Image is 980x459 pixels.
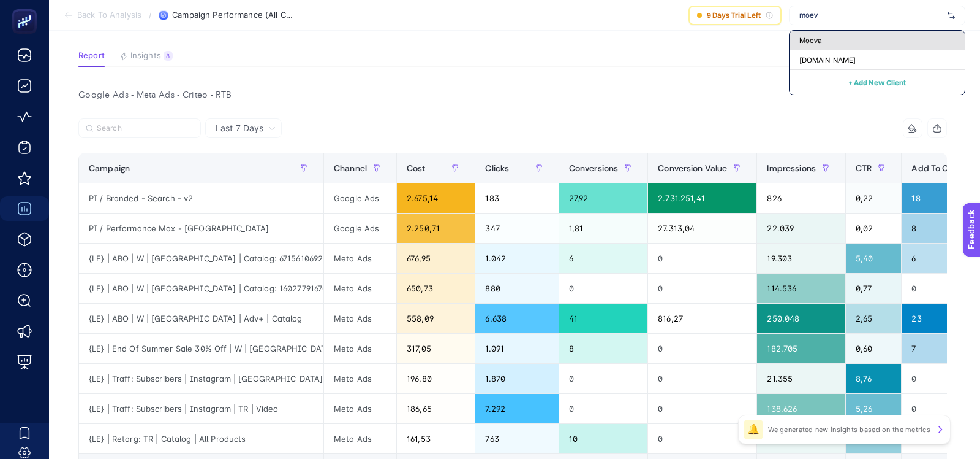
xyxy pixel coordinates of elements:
div: 8 [559,334,648,363]
div: 2.250,71 [397,214,475,243]
div: 5,40 [846,244,901,273]
div: 2.675,14 [397,183,475,213]
div: {LE} | ABO | W | [GEOGRAPHIC_DATA] | Adv+ | Catalog [79,304,323,333]
div: Google Ads - Meta Ads - Criteo - RTB [69,87,957,104]
div: 250.048 [757,304,845,333]
div: 650,73 [397,274,475,303]
input: Search [97,124,194,133]
div: 0 [648,334,756,363]
div: 183 [475,183,558,213]
span: Insights [130,51,161,61]
div: Meta Ads [324,394,396,423]
span: Add To Carts [911,163,964,173]
div: 161,53 [397,424,475,453]
div: 1,81 [559,214,648,243]
span: Back To Analysis [77,10,141,20]
div: 0,60 [846,334,901,363]
div: 27.313,04 [648,214,756,243]
div: 0 [648,364,756,393]
div: Meta Ads [324,424,396,453]
div: 114.536 [757,274,845,303]
div: 19.303 [757,244,845,273]
div: {LE} | ABO | W | [GEOGRAPHIC_DATA] | Catalog: 671561069214243 [79,244,323,273]
div: 2.731.251,41 [648,183,756,213]
div: 0,22 [846,183,901,213]
span: Report [78,51,105,61]
div: 1.870 [475,364,558,393]
div: 347 [475,214,558,243]
span: Campaign [89,163,130,173]
div: Meta Ads [324,334,396,363]
div: PI / Performance Max - [GEOGRAPHIC_DATA] [79,214,323,243]
div: Google Ads [324,183,396,213]
span: Impressions [767,163,816,173]
span: Cost [407,163,426,173]
div: 0,77 [846,274,901,303]
span: Moeva [799,36,822,45]
span: Feedback [7,4,47,13]
div: 0 [559,274,648,303]
span: Conversion Value [658,163,727,173]
div: 2,65 [846,304,901,333]
div: 0 [559,394,648,423]
div: 196,80 [397,364,475,393]
div: 6.638 [475,304,558,333]
div: 0,02 [846,214,901,243]
div: 182.705 [757,334,845,363]
div: Google Ads [324,214,396,243]
button: + Add New Client [848,75,906,90]
div: {LE} | Retarg: TR | Catalog | All Products [79,424,323,453]
div: 1.042 [475,244,558,273]
div: Meta Ads [324,274,396,303]
div: 41 [559,304,648,333]
div: 558,09 [397,304,475,333]
div: 0 [648,424,756,453]
img: svg%3e [948,9,955,21]
div: 880 [475,274,558,303]
div: 1.091 [475,334,558,363]
span: Campaign Performance (All Channel) [172,10,295,20]
div: 317,05 [397,334,475,363]
div: {LE} | Traff: Subscribers | Instagram | TR | Video [79,394,323,423]
span: / [149,10,152,20]
span: Conversions [569,163,619,173]
span: Channel [334,163,367,173]
p: We generated new insights based on the metrics [768,425,930,434]
div: 27,92 [559,183,648,213]
div: 8,76 [846,364,901,393]
div: 🔔 [744,420,763,439]
div: 0 [648,274,756,303]
div: Meta Ads [324,364,396,393]
span: 9 Days Trial Left [707,10,761,20]
div: Meta Ads [324,244,396,273]
div: 138.626 [757,394,845,423]
div: {LE} | End Of Summer Sale 30% Off | W | [GEOGRAPHIC_DATA] | Banner [79,334,323,363]
span: Last 7 Days [216,122,263,134]
div: 7.292 [475,394,558,423]
div: 6 [559,244,648,273]
div: 0 [648,394,756,423]
div: 22.039 [757,214,845,243]
div: 0 [559,364,648,393]
div: {LE} | ABO | W | [GEOGRAPHIC_DATA] | Catalog: 1602779167053498 [79,274,323,303]
span: CTR [856,163,872,173]
div: 21.355 [757,364,845,393]
div: 5,26 [846,394,901,423]
div: 8 [164,51,173,61]
div: {LE} | Traff: Subscribers | Instagram | [GEOGRAPHIC_DATA] + [GEOGRAPHIC_DATA] | Video [79,364,323,393]
div: 0 [648,244,756,273]
div: 816,27 [648,304,756,333]
div: 186,65 [397,394,475,423]
div: 763 [475,424,558,453]
div: 10 [559,424,648,453]
span: Clicks [485,163,509,173]
div: 826 [757,183,845,213]
div: PI / Branded - Search - v2 [79,183,323,213]
div: Meta Ads [324,304,396,333]
div: 676,95 [397,244,475,273]
span: + Add New Client [848,78,906,87]
span: [DOMAIN_NAME] [799,55,856,65]
input: moeva.com [799,10,943,20]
